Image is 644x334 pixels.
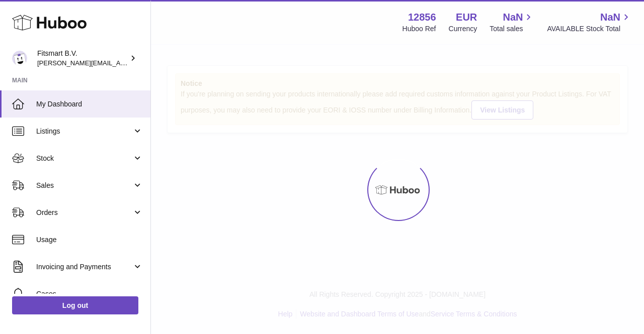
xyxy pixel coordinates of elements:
[36,127,132,136] span: Listings
[36,235,143,245] span: Usage
[36,262,132,272] span: Invoicing and Payments
[12,296,138,314] a: Log out
[36,181,132,190] span: Sales
[36,99,143,109] span: My Dashboard
[36,289,143,299] span: Cases
[403,24,436,34] div: Huboo Ref
[37,59,202,67] span: [PERSON_NAME][EMAIL_ADDRESS][DOMAIN_NAME]
[37,49,128,68] div: Fitsmart B.V.
[547,24,632,34] span: AVAILABLE Stock Total
[36,154,132,163] span: Stock
[12,51,27,66] img: jonathan@leaderoo.com
[490,24,534,34] span: Total sales
[490,11,534,34] a: NaN Total sales
[449,24,477,34] div: Currency
[408,11,436,24] strong: 12856
[547,11,632,34] a: NaN AVAILABLE Stock Total
[600,11,620,24] span: NaN
[36,208,132,217] span: Orders
[456,11,477,24] strong: EUR
[503,11,523,24] span: NaN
